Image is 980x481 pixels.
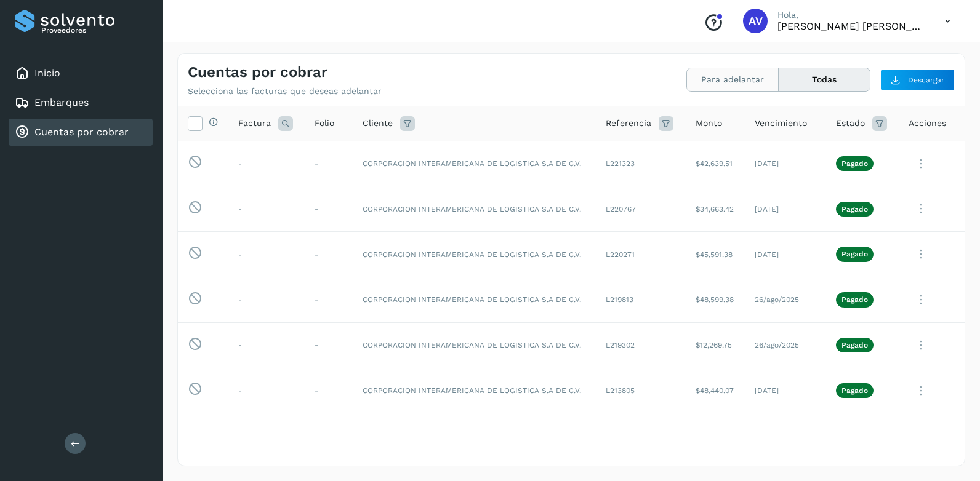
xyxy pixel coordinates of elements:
p: Selecciona las facturas que deseas adelantar [188,86,382,97]
td: - [305,232,353,277]
span: Estado [836,117,865,130]
div: Inicio [9,60,153,87]
p: Proveedores [41,26,148,34]
td: L210982 [596,413,685,459]
td: CORPORACION INTERAMERICANA DE LOGISTICA S.A DE C.V. [353,413,596,459]
p: Pagado [841,250,868,258]
td: - [305,368,353,413]
td: $48,599.38 [686,277,745,322]
td: $14,196.38 [686,413,745,459]
td: CORPORACION INTERAMERICANA DE LOGISTICA S.A DE C.V. [353,186,596,232]
a: Inicio [34,67,60,79]
td: L220271 [596,232,685,277]
button: Para adelantar [687,68,779,91]
td: - [305,277,353,322]
a: Embarques [34,97,89,108]
td: CORPORACION INTERAMERICANA DE LOGISTICA S.A DE C.V. [353,322,596,368]
td: $42,639.51 [686,141,745,186]
td: L221323 [596,141,685,186]
div: Cuentas por cobrar [9,119,153,146]
td: [DATE] [745,141,826,186]
td: - [305,322,353,368]
p: Pagado [841,341,868,349]
td: CORPORACION INTERAMERICANA DE LOGISTICA S.A DE C.V. [353,277,596,322]
td: CORPORACION INTERAMERICANA DE LOGISTICA S.A DE C.V. [353,368,596,413]
td: $48,440.07 [686,368,745,413]
td: 22/abr/2025 [745,413,826,459]
button: Descargar [880,69,955,91]
p: Alicia Villarreal Rosas [777,20,925,32]
span: Vencimiento [755,117,807,130]
span: Acciones [909,117,946,130]
p: Pagado [841,159,868,168]
td: - [228,322,305,368]
span: Monto [696,117,722,130]
td: - [228,141,305,186]
span: Folio [315,117,334,130]
td: - [228,186,305,232]
td: L219813 [596,277,685,322]
td: $12,269.75 [686,322,745,368]
td: - [228,277,305,322]
td: [DATE] [745,368,826,413]
td: - [305,413,353,459]
td: CORPORACION INTERAMERICANA DE LOGISTICA S.A DE C.V. [353,141,596,186]
td: - [228,413,305,459]
td: $45,591.38 [686,232,745,277]
td: [DATE] [745,232,826,277]
td: 26/ago/2025 [745,277,826,322]
td: 26/ago/2025 [745,322,826,368]
td: - [305,141,353,186]
p: Hola, [777,10,925,20]
button: Todas [779,68,870,91]
div: Embarques [9,89,153,116]
p: Pagado [841,386,868,395]
p: Pagado [841,295,868,304]
td: [DATE] [745,186,826,232]
td: - [228,232,305,277]
td: L220767 [596,186,685,232]
p: Pagado [841,205,868,213]
a: Cuentas por cobrar [34,126,129,138]
td: CORPORACION INTERAMERICANA DE LOGISTICA S.A DE C.V. [353,232,596,277]
span: Cliente [363,117,393,130]
td: $34,663.42 [686,186,745,232]
span: Factura [238,117,271,130]
span: Descargar [908,74,944,85]
td: - [305,186,353,232]
td: L219302 [596,322,685,368]
td: L213805 [596,368,685,413]
span: Referencia [606,117,651,130]
h4: Cuentas por cobrar [188,63,327,81]
td: - [228,368,305,413]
